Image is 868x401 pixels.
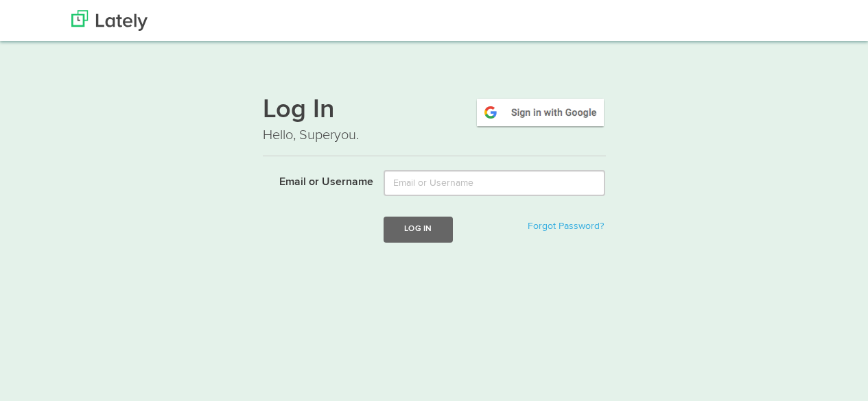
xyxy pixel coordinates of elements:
a: Forgot Password? [528,221,604,231]
input: Email or Username [384,170,605,196]
p: Hello, Superyou. [263,125,606,145]
img: Lately [71,10,148,31]
img: google-signin.png [475,97,606,128]
button: Log In [384,217,452,242]
h1: Log In [263,97,606,125]
label: Email or Username [253,170,374,191]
